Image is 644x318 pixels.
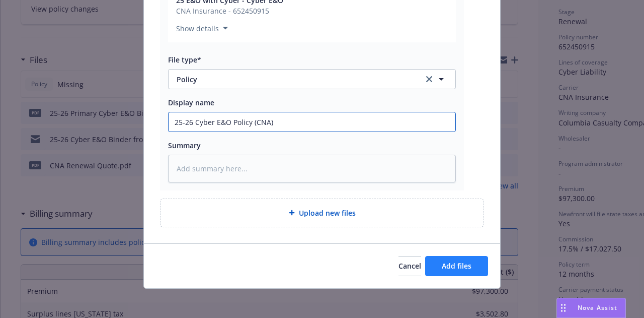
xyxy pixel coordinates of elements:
span: Policy [177,74,410,85]
span: Nova Assist [578,303,617,312]
input: Add display name here... [169,112,455,132]
a: clear selection [423,73,435,85]
span: Summary [168,141,201,150]
button: Nova Assist [556,298,626,318]
button: Policyclear selection [168,69,456,89]
span: Display name [168,98,214,107]
div: Drag to move [557,298,570,317]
